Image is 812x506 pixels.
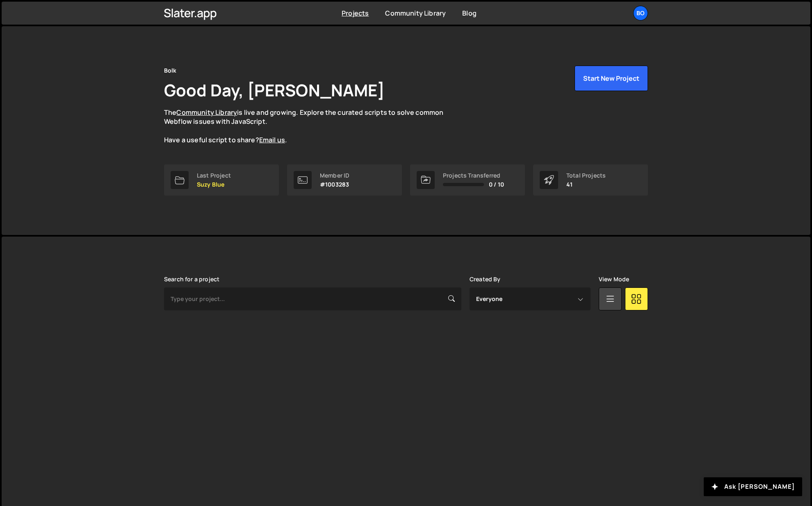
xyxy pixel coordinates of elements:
label: Created By [470,276,501,283]
a: Blog [462,9,477,18]
a: Community Library [176,108,237,117]
input: Type your project... [164,287,461,310]
p: #1003283 [320,181,349,188]
button: Start New Project [575,66,648,91]
div: Total Projects [566,172,606,179]
label: View Mode [599,276,629,283]
a: Projects [342,9,369,18]
p: Suzy Blue [197,181,231,188]
div: Projects Transferred [443,172,504,179]
h1: Good Day, [PERSON_NAME] [164,79,385,101]
div: Last Project [197,172,231,179]
p: The is live and growing. Explore the curated scripts to solve common Webflow issues with JavaScri... [164,108,459,145]
span: 0 / 10 [489,181,504,188]
a: Last Project Suzy Blue [164,164,279,196]
button: Ask [PERSON_NAME] [704,477,802,496]
div: Bolk [164,66,177,75]
div: Member ID [320,172,349,179]
a: Bo [633,6,648,21]
a: Community Library [385,9,446,18]
label: Search for a project [164,276,219,283]
a: Email us [259,135,285,144]
p: 41 [566,181,606,188]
